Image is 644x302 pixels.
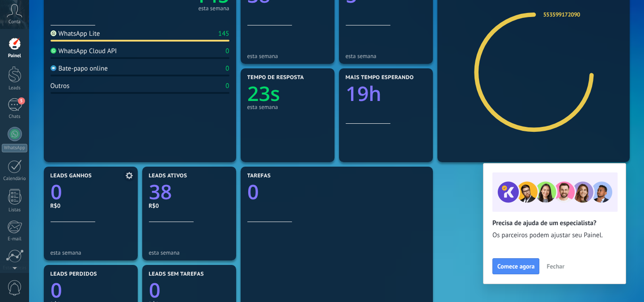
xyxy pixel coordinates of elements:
[497,263,534,269] span: Comece agora
[149,249,229,256] div: esta semana
[492,258,539,274] button: Comece agora
[225,82,229,90] div: 0
[346,53,426,59] div: esta semana
[51,173,92,179] span: Leads ganhos
[198,6,229,11] div: esta semana
[247,173,271,179] span: Tarefas
[51,178,62,206] text: 0
[2,114,28,120] div: Chats
[492,219,617,227] h2: Precisa de ajuda de um especialista?
[225,47,229,55] div: 0
[247,178,426,206] a: 0
[2,53,28,59] div: Painel
[346,80,426,107] a: 19h
[51,30,56,36] img: WhatsApp Lite
[149,202,229,210] div: R$0
[542,260,568,273] button: Fechar
[149,271,204,277] span: Leads sem tarefas
[51,47,117,55] div: WhatsApp Cloud API
[51,29,100,38] div: WhatsApp Lite
[247,178,259,206] text: 0
[51,249,131,256] div: esta semana
[149,173,187,179] span: Leads ativos
[51,271,97,277] span: Leads perdidos
[346,80,381,107] text: 19h
[225,64,229,73] div: 0
[51,48,56,54] img: WhatsApp Cloud API
[2,176,28,182] div: Calendário
[2,207,28,213] div: Listas
[247,104,328,110] div: esta semana
[8,19,21,25] span: Conta
[247,75,304,81] span: Tempo de resposta
[51,64,108,73] div: Bate-papo online
[51,82,70,90] div: Outros
[247,80,280,107] text: 23s
[218,29,229,38] div: 145
[149,178,229,206] a: 38
[51,178,131,206] a: 0
[247,53,328,59] div: esta semana
[2,236,28,242] div: E-mail
[18,97,25,105] span: 5
[543,11,580,18] a: 553599172090
[346,75,414,81] span: Mais tempo esperando
[51,65,56,71] img: Bate-papo online
[51,202,131,210] div: R$0
[547,263,564,269] span: Fechar
[149,178,172,206] text: 38
[492,231,617,240] span: Os parceiros podem ajustar seu Painel.
[2,144,27,152] div: WhatsApp
[2,85,28,91] div: Leads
